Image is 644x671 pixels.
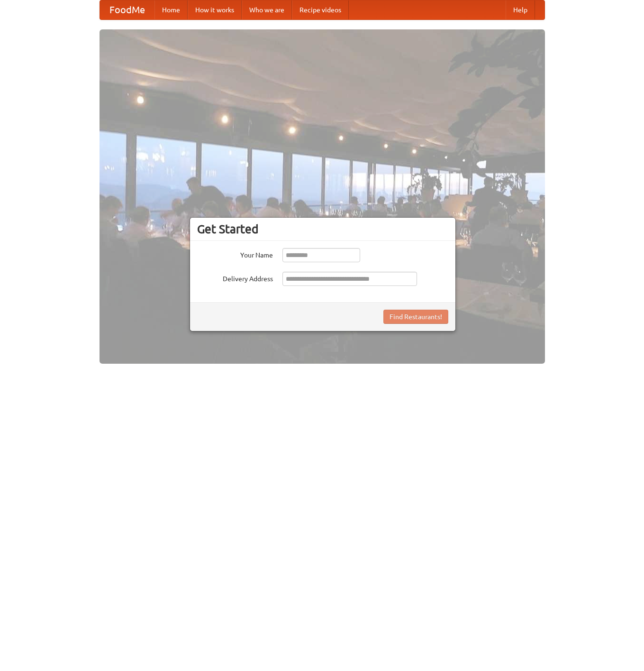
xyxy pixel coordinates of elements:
[242,0,292,19] a: Who we are
[383,310,448,324] button: Find Restaurants!
[154,0,188,19] a: Home
[188,0,242,19] a: How it works
[506,0,535,19] a: Help
[197,222,448,236] h3: Get Started
[292,0,349,19] a: Recipe videos
[100,0,154,19] a: FoodMe
[197,248,273,260] label: Your Name
[197,272,273,284] label: Delivery Address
